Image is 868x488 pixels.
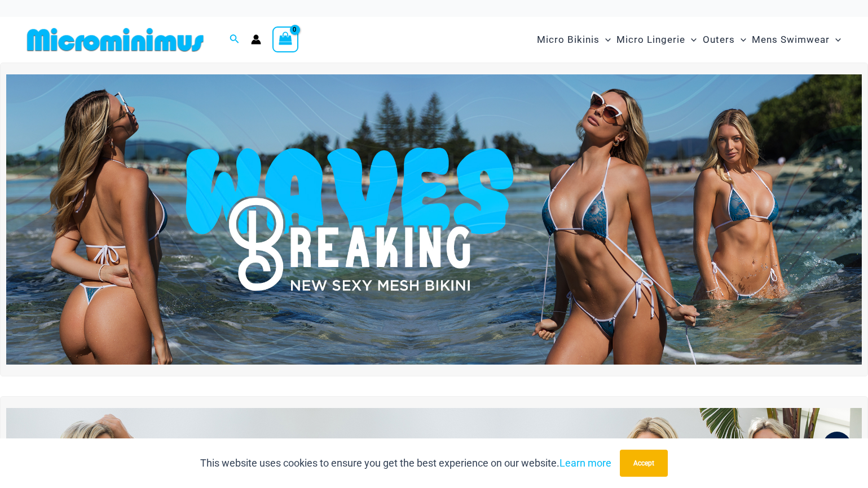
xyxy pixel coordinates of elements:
[534,23,614,57] a: Micro BikinisMenu ToggleMenu Toggle
[749,23,844,57] a: Mens SwimwearMenu ToggleMenu Toggle
[735,25,746,54] span: Menu Toggle
[532,21,845,59] nav: Site Navigation
[703,25,735,54] span: Outers
[272,26,298,52] a: View Shopping Cart, empty
[6,74,862,365] img: Waves Breaking Ocean Bikini Pack
[600,25,611,54] span: Menu Toggle
[251,34,261,45] a: Account icon link
[614,23,699,57] a: Micro LingerieMenu ToggleMenu Toggle
[700,23,749,57] a: OutersMenu ToggleMenu Toggle
[230,33,240,47] a: Search icon link
[559,457,611,469] a: Learn more
[830,25,841,54] span: Menu Toggle
[616,25,685,54] span: Micro Lingerie
[23,27,208,52] img: MM SHOP LOGO FLAT
[685,25,697,54] span: Menu Toggle
[752,25,830,54] span: Mens Swimwear
[537,25,600,54] span: Micro Bikinis
[620,450,668,477] button: Accept
[200,455,611,472] p: This website uses cookies to ensure you get the best experience on our website.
